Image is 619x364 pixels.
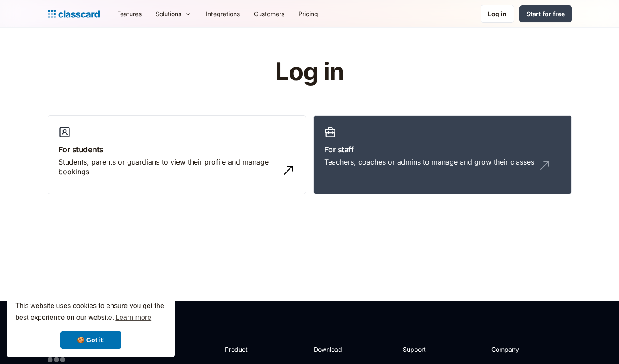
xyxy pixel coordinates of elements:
[15,301,166,324] span: This website uses cookies to ensure you get the best experience on our website.
[110,4,149,24] a: Features
[156,9,181,18] div: Solutions
[114,311,152,324] a: learn more about cookies
[149,4,199,24] div: Solutions
[526,9,565,18] div: Start for free
[60,331,121,349] a: dismiss cookie message
[313,115,572,195] a: For staffTeachers, coaches or admins to manage and grow their classes
[59,144,295,155] h3: For students
[324,157,534,167] div: Teachers, coaches or admins to manage and grow their classes
[481,5,514,23] a: Log in
[403,345,438,354] h2: Support
[488,9,507,18] div: Log in
[7,292,175,357] div: cookieconsent
[491,345,550,354] h2: Company
[171,58,448,86] h1: Log in
[225,345,272,354] h2: Product
[199,4,247,24] a: Integrations
[314,345,349,354] h2: Download
[59,157,278,177] div: Students, parents or guardians to view their profile and manage bookings
[324,144,561,155] h3: For staff
[519,5,572,22] a: Start for free
[291,4,325,24] a: Pricing
[48,115,306,195] a: For studentsStudents, parents or guardians to view their profile and manage bookings
[48,8,100,20] a: home
[247,4,291,24] a: Customers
